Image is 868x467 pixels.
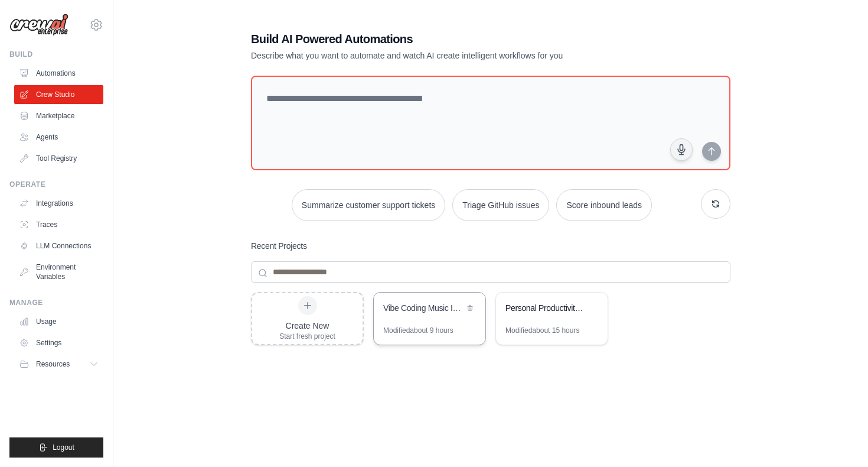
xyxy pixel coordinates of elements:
[670,138,693,161] button: Click to speak your automation idea
[383,326,453,335] div: Modified about 9 hours
[14,106,103,125] a: Marketplace
[9,180,103,189] div: Operate
[9,437,103,458] button: Logout
[36,359,70,369] span: Resources
[9,298,103,307] div: Manage
[701,189,730,219] button: Get new suggestions
[279,332,335,341] div: Start fresh project
[14,64,103,83] a: Automations
[251,240,307,252] h3: Recent Projects
[14,355,103,374] button: Resources
[251,31,648,47] h1: Build AI Powered Automations
[14,194,103,213] a: Integrations
[9,14,68,36] img: Logo
[464,302,476,314] button: Delete project
[292,189,445,221] button: Summarize customer support tickets
[383,302,464,314] div: Vibe Coding Music Intelligence Platform
[14,128,103,147] a: Agents
[452,189,549,221] button: Triage GitHub issues
[251,50,648,61] p: Describe what you want to automate and watch AI create intelligent workflows for you
[14,149,103,168] a: Tool Registry
[809,410,868,467] iframe: Chat Widget
[14,236,103,255] a: LLM Connections
[9,50,103,59] div: Build
[14,312,103,331] a: Usage
[279,320,335,332] div: Create New
[53,443,74,452] span: Logout
[556,189,652,221] button: Score inbound leads
[505,302,586,314] div: Personal Productivity Manager
[14,333,103,352] a: Settings
[14,258,103,286] a: Environment Variables
[14,85,103,104] a: Crew Studio
[505,326,579,335] div: Modified about 15 hours
[14,215,103,234] a: Traces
